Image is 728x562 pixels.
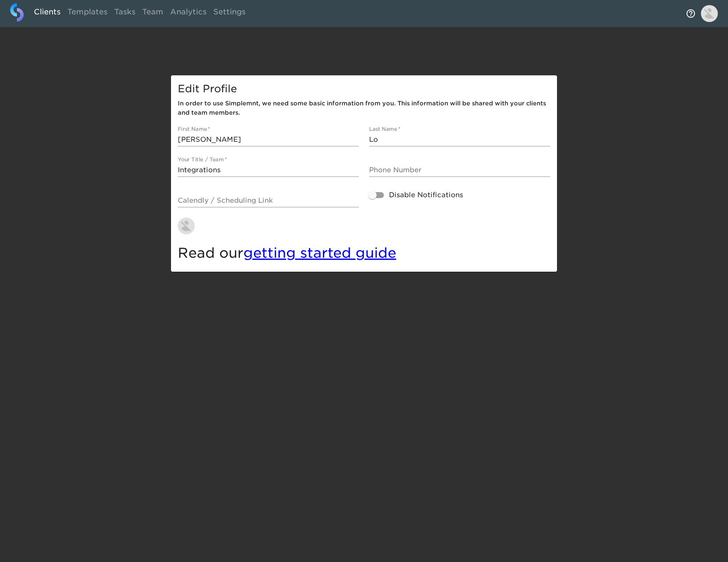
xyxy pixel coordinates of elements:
[243,245,396,261] a: getting started guide
[369,127,400,132] label: Last Name
[210,3,249,24] a: Settings
[389,190,463,200] span: Disable Notifications
[178,245,550,262] h4: Read our
[173,212,200,240] button: Change Profile Picture
[30,3,64,24] a: Clients
[10,3,24,22] img: logo
[681,3,701,24] button: notifications
[139,3,167,24] a: Team
[178,99,550,118] h6: In order to use Simplemnt, we need some basic information from you. This information will be shar...
[111,3,139,24] a: Tasks
[64,3,111,24] a: Templates
[178,157,227,162] label: Your Title / Team
[701,5,718,22] img: Profile
[178,218,195,234] img: AAuE7mBAMVP-QLKT0UxcRMlKCJ_3wrhyfoDdiz0wNcS2
[178,127,210,132] label: First Name
[178,82,550,96] h5: Edit Profile
[167,3,210,24] a: Analytics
